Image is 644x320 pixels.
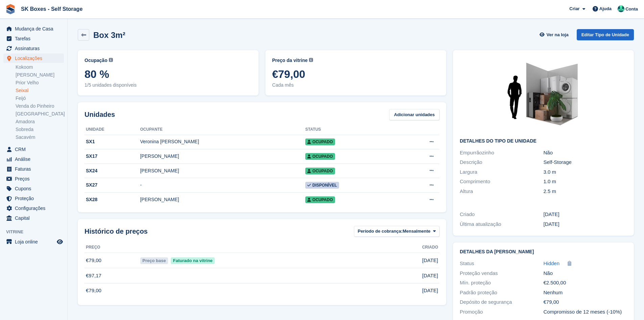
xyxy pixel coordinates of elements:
a: Amadora [16,119,64,125]
div: Promoção [460,308,543,316]
a: Seixal [16,87,64,94]
span: Mensalmente [403,228,430,235]
div: Self-Storage [544,158,627,166]
span: 1/5 unidades disponíveis [85,82,252,89]
div: Empurrãozinho [460,149,543,157]
div: €2.500,00 [544,279,627,287]
a: SK Boxes - Self Storage [18,3,85,15]
div: €79,00 [544,298,627,306]
span: Proteção [15,194,55,203]
span: Faturas [15,164,55,174]
a: Prior Velho [16,80,64,86]
a: Sacavém [16,134,64,141]
span: Vitrine [6,229,67,235]
div: SX24 [85,167,140,174]
div: Status [460,260,543,268]
span: Configurações [15,204,55,213]
div: Nenhum [544,289,627,297]
a: [GEOGRAPHIC_DATA] [16,111,64,117]
div: SX1 [85,138,140,145]
span: Localizações [15,54,55,63]
span: Ver na loja [547,31,569,38]
a: Ver na loja [539,29,571,40]
a: Feijó [16,95,64,102]
div: [PERSON_NAME] [140,167,305,174]
span: Ocupado [305,138,335,145]
td: €79,00 [85,253,139,268]
img: SK Boxes - Comercial [618,5,624,12]
span: Mudança de Casa [15,24,55,34]
a: Editar Tipo de Unidade [577,29,634,40]
a: Kokoom [16,64,64,70]
a: menu [3,184,64,193]
div: Depósito de segurança [460,298,543,306]
a: menu [3,237,64,247]
td: €79,00 [85,283,139,298]
span: Ocupado [305,196,335,203]
div: SX28 [85,196,140,203]
span: Loja online [15,237,55,247]
div: [DATE] [544,220,627,228]
a: menu [3,44,64,53]
a: menu [3,145,64,154]
span: Ocupado [305,168,335,174]
div: SX27 [85,182,140,189]
span: Hidden [544,260,560,266]
a: menu [3,154,64,164]
div: Veronina [PERSON_NAME] [140,138,305,145]
a: menu [3,204,64,213]
div: 3.0 m [544,168,627,176]
a: menu [3,194,64,203]
img: icon-info-grey-7440780725fd019a000dd9b08b2336e03edf1995a4989e88bcd33f0948082b44.svg [109,58,113,62]
div: Descrição [460,158,543,166]
span: Preços [15,174,55,184]
span: Conta [625,6,638,13]
span: Histórico de preços [85,226,148,236]
span: Criar [569,5,579,12]
a: Adicionar unidades [389,109,439,120]
span: Criado [422,244,438,250]
img: stora-icon-8386f47178a22dfd0bd8f6a31ec36ba5ce8667c1dd55bd0f319d3a0aa187defe.svg [5,4,16,14]
span: Período de cobrança: [358,228,403,235]
div: Compromisso de 12 meses (-10%) [544,308,627,316]
span: Preço base [140,257,168,264]
span: Cupons [15,184,55,193]
td: €97,17 [85,268,139,283]
h2: Box 3m² [93,30,125,40]
div: Padrão proteção [460,289,543,297]
div: Não [544,149,627,157]
span: Ocupação [85,57,108,64]
span: Preço da vitrine [272,57,308,64]
a: Venda do Pinheiro [16,103,64,109]
div: Última atualização [460,220,543,228]
a: menu [3,54,64,63]
img: icon-info-grey-7440780725fd019a000dd9b08b2336e03edf1995a4989e88bcd33f0948082b44.svg [309,58,313,62]
div: 1.0 m [544,178,627,186]
a: [PERSON_NAME] [16,72,64,78]
div: Altura [460,188,543,195]
span: [DATE] [422,257,438,264]
div: Criado [460,211,543,218]
div: Largura [460,168,543,176]
div: SX17 [85,153,140,160]
span: 80 % [85,68,252,80]
span: Disponível [305,182,339,189]
a: Hidden [544,260,560,268]
a: menu [3,34,64,43]
span: [DATE] [422,287,438,295]
a: menu [3,164,64,174]
button: Período de cobrança: Mensalmente [354,226,439,237]
span: Ajuda [599,5,612,12]
h2: Detalhes do tipo de unidade [460,138,627,144]
span: [DATE] [422,272,438,280]
div: [PERSON_NAME] [140,196,305,203]
a: menu [3,213,64,223]
span: Ocupado [305,153,335,160]
td: - [140,178,305,193]
span: Tarefas [15,34,55,43]
div: Comprimento [460,178,543,186]
span: CRM [15,145,55,154]
th: Unidade [85,124,140,135]
h2: Detalhes da [PERSON_NAME] [460,249,627,255]
div: [PERSON_NAME] [140,153,305,160]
